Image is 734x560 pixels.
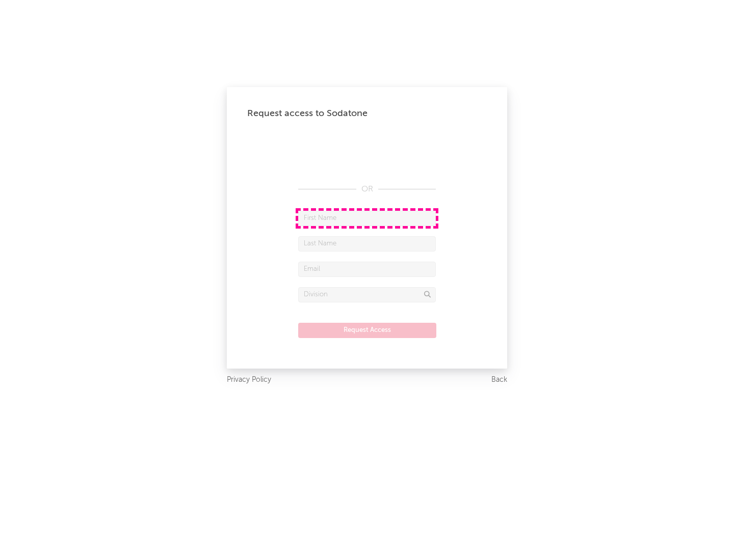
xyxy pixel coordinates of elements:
[298,262,436,277] input: Email
[298,236,436,251] input: Last Name
[298,287,436,302] input: Division
[491,374,507,386] a: Back
[227,374,271,386] a: Privacy Policy
[298,211,436,226] input: First Name
[247,107,487,120] div: Request access to Sodatone
[298,183,436,195] div: OR
[298,323,436,338] button: Request Access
